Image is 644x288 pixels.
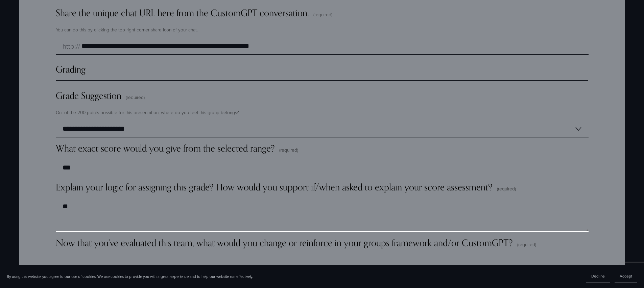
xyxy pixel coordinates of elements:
[517,241,536,247] span: (required)
[620,273,632,279] span: Accept
[126,94,145,100] span: (required)
[586,269,610,283] button: Decline
[56,90,121,101] span: Grade Suggestion
[615,269,637,283] button: Accept
[56,121,589,137] select: Grade Suggestion
[279,147,298,153] span: (required)
[56,237,513,248] span: Now that you’ve evaluated this team, what would you change or reinforce in your groups framework ...
[497,185,516,192] span: (required)
[591,273,605,279] span: Decline
[56,143,275,154] span: What exact score would you give from the selected range?
[56,182,493,193] span: Explain your logic for assigning this grade? How would you support if/when asked to explain your ...
[56,7,309,19] span: Share the unique chat URL here from the CustomGPT conversation.
[56,64,589,80] div: Grading
[7,274,253,279] p: By using this website, you agree to our use of cookies. We use cookies to provide you with a grea...
[56,107,239,118] p: Out of the 200 points possible for this presentation, where do you feel this group belongs?
[56,24,589,35] p: You can do this by clicking the top right corner share icon of your chat.
[313,11,332,18] span: (required)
